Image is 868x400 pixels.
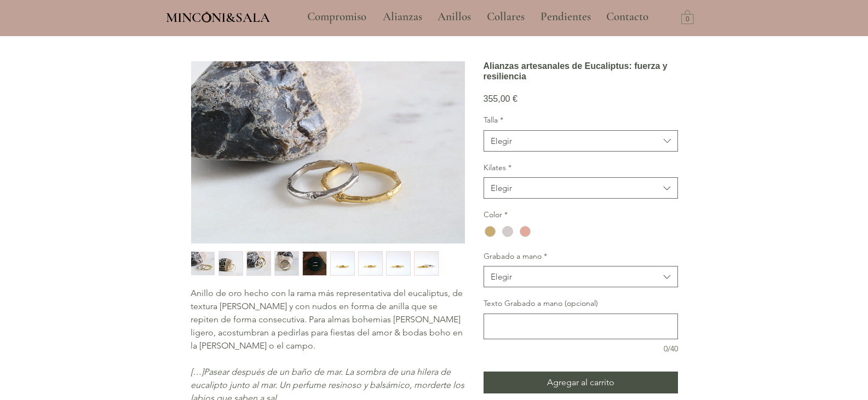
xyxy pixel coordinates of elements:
img: Minconi Sala [202,11,211,22]
img: Miniatura: Alianzas artesanales Minconi Sala [191,252,215,275]
button: Grabado a mano [484,266,678,287]
button: Miniatura: Alianzas artesanales Minconi Sala [330,251,355,276]
button: Miniatura: Alianzas artesanales Minconi Sala [246,251,271,276]
button: Agregar al carrito [484,372,678,393]
a: Compromiso [299,3,375,31]
label: Talla [484,115,678,126]
p: Contacto [601,3,654,31]
a: Contacto [598,3,657,31]
img: Miniatura: Alianzas artesanales Minconi Sala [359,252,382,275]
button: Kilates [484,177,678,199]
legend: Color [484,210,508,221]
p: Compromiso [302,3,372,31]
button: Miniatura: Alianzas artesanales Minconi Sala [274,251,299,276]
textarea: Texto Grabado a mano (opcional) [484,318,677,334]
div: 3 / 9 [246,251,271,276]
button: Miniatura: Alianzas artesanales Minconi Sala [191,251,215,276]
img: Miniatura: Alianzas artesanales Minconi Sala [275,252,298,275]
div: 9 / 9 [414,251,439,276]
img: Alianzas artesanales Minconi Sala [191,61,465,244]
p: Pendientes [535,3,596,31]
span: Anillo de oro hecho con la rama más representativa del eucaliptus, de textura [PERSON_NAME] y con... [191,288,463,351]
span: Agregar al carrito [547,376,614,389]
div: 4 / 9 [274,251,299,276]
span: MINCONI&SALA [166,9,270,26]
img: Miniatura: Alianzas artesanales Minconi Sala [303,252,326,275]
div: 1 / 9 [191,251,215,276]
span: 355,00 € [484,94,518,103]
button: Miniatura: Alianzas artesanales Minconi Sala [219,251,243,276]
div: 5 / 9 [302,251,327,276]
div: 0/40 [484,344,678,355]
div: 2 / 9 [219,251,243,276]
button: Miniatura: Alianzas artesanales Minconi Sala [414,251,439,276]
img: Miniatura: Alianzas artesanales Minconi Sala [387,252,410,275]
div: 6 / 9 [330,251,355,276]
p: Collares [481,3,530,31]
button: Miniatura: Alianzas artesanales Minconi Sala [358,251,383,276]
img: Miniatura: Alianzas artesanales Minconi Sala [219,252,243,275]
button: Miniatura: Alianzas artesanales Minconi Sala [386,251,411,276]
img: Miniatura: Alianzas artesanales Minconi Sala [415,252,438,275]
h1: Alianzas artesanales de Eucaliptus: fuerza y resiliencia [484,61,678,82]
img: Miniatura: Alianzas artesanales Minconi Sala [331,252,354,275]
img: Miniatura: Alianzas artesanales Minconi Sala [247,252,271,275]
a: MINCONI&SALA [166,7,270,25]
button: Alianzas artesanales Minconi SalaAgrandar [191,61,465,244]
a: Alianzas [375,3,429,31]
a: Anillos [429,3,479,31]
div: Elegir [491,135,512,147]
p: Anillos [432,3,476,31]
text: 0 [686,16,689,24]
div: 8 / 9 [386,251,411,276]
a: Carrito con 0 ítems [681,9,694,24]
a: Pendientes [532,3,598,31]
div: Elegir [491,271,512,282]
label: Kilates [484,163,678,173]
div: Elegir [491,182,512,194]
label: Grabado a mano [484,251,678,262]
p: Alianzas [377,3,428,31]
nav: Sitio [278,3,679,31]
div: 7 / 9 [358,251,383,276]
a: Collares [479,3,532,31]
button: Miniatura: Alianzas artesanales Minconi Sala [302,251,327,276]
label: Texto Grabado a mano (opcional) [484,298,678,309]
button: Talla [484,130,678,152]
